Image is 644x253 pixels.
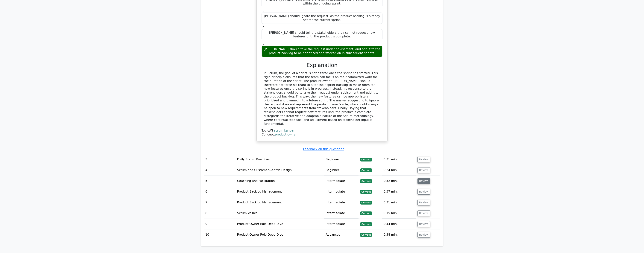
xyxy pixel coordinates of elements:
[204,176,236,186] td: 5
[360,233,372,237] span: Correct
[324,208,358,219] td: Intermediate
[275,133,297,136] a: product owner
[204,208,236,219] td: 8
[417,210,430,216] button: Review
[360,179,372,183] span: Correct
[382,197,416,208] td: 0:31 min.
[262,29,382,40] div: [PERSON_NAME] should tell the stakeholders they cannot request new features until the product is ...
[417,200,430,205] button: Review
[204,186,236,197] td: 6
[417,178,430,184] button: Review
[382,229,416,240] td: 0:38 min.
[262,129,382,133] div: Topic:
[262,42,265,45] span: d.
[303,147,344,151] a: Feedback on this question?
[360,158,372,161] span: Correct
[324,219,358,229] td: Intermediate
[382,165,416,176] td: 0:24 min.
[382,208,416,219] td: 0:15 min.
[204,165,236,176] td: 4
[204,154,236,165] td: 3
[204,197,236,208] td: 7
[236,165,324,176] td: Scrum and Customer-Centric Design
[236,219,324,229] td: Product Owner Role Deep Dive
[262,9,265,12] span: b.
[417,232,430,238] button: Review
[236,229,324,240] td: Product Owner Role Deep Dive
[360,168,372,172] span: Correct
[360,190,372,194] span: Correct
[262,46,382,57] div: [PERSON_NAME] should take the request under advisement, and add it to the product backlog to be p...
[274,129,295,132] a: scrum kanban
[324,154,358,165] td: Beginner
[360,211,372,215] span: Correct
[324,197,358,208] td: Intermediate
[264,71,380,126] div: In Scrum, the goal of a sprint is not altered once the sprint has started. This rigid principle e...
[262,25,265,29] span: c.
[236,154,324,165] td: Daily Scrum Practices
[382,176,416,186] td: 0:52 min.
[324,176,358,186] td: Intermediate
[324,229,358,240] td: Advanced
[382,154,416,165] td: 0:31 min.
[382,219,416,229] td: 0:44 min.
[204,229,236,240] td: 10
[236,208,324,219] td: Scrum Values
[324,186,358,197] td: Intermediate
[236,176,324,186] td: Coaching and Facilitation
[262,133,382,137] div: Concept:
[360,201,372,205] span: Correct
[417,167,430,173] button: Review
[360,222,372,226] span: Correct
[382,186,416,197] td: 0:57 min.
[236,197,324,208] td: Product Backlog Management
[417,221,430,227] button: Review
[236,186,324,197] td: Product Backlog Management
[324,165,358,176] td: Beginner
[417,157,430,162] button: Review
[262,13,382,24] div: [PERSON_NAME] should ignore the request, as the product backlog is already set for the current sp...
[264,62,380,68] h3: Explanation
[417,189,430,195] button: Review
[204,219,236,229] td: 9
